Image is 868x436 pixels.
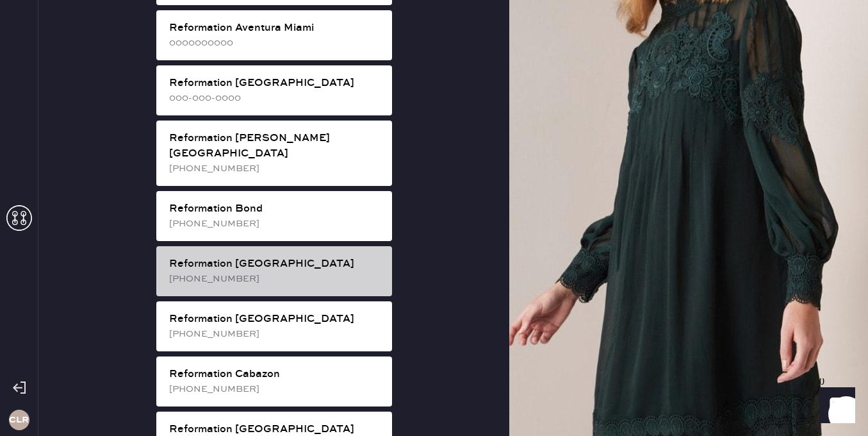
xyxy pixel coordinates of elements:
div: Reformation [PERSON_NAME][GEOGRAPHIC_DATA] [169,131,382,162]
div: Reformation [GEOGRAPHIC_DATA] [169,76,382,91]
div: 0000000000 [169,36,382,50]
h3: CLR [9,415,29,424]
div: Reformation Cabazon [169,367,382,382]
div: Reformation Aventura Miami [169,21,382,36]
div: [PHONE_NUMBER] [169,217,382,231]
div: [PHONE_NUMBER] [169,162,382,176]
div: 000-000-0000 [169,91,382,105]
div: Reformation [GEOGRAPHIC_DATA] [169,256,382,272]
div: Reformation Bond [169,201,382,217]
div: Reformation [GEOGRAPHIC_DATA] [169,312,382,327]
iframe: Front Chat [807,378,862,433]
div: [PHONE_NUMBER] [169,272,382,286]
div: [PHONE_NUMBER] [169,382,382,396]
div: [PHONE_NUMBER] [169,327,382,341]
